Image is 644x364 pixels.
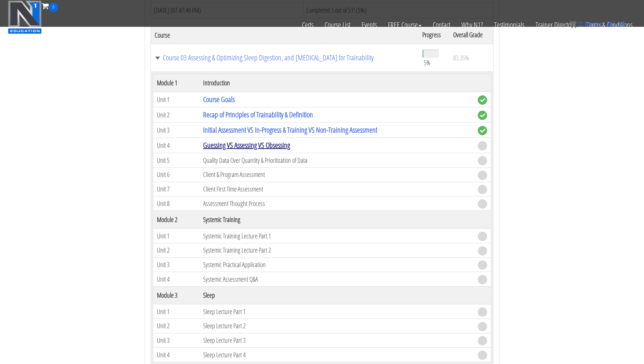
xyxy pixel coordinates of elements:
td: Assessment Thought Process [199,196,474,211]
td: Client First Time Assessment [199,182,474,196]
td: 83.35% [449,44,493,72]
a: Certs [296,12,319,38]
td: Unit 1 [153,229,200,243]
th: Module 3 [153,287,200,304]
td: Unit 3 [153,123,200,138]
td: Sleep Lecture Part 1 [199,304,474,319]
span: 0 [578,20,583,28]
td: Systemic Training Lecture Part 1 [199,229,474,243]
a: Why N1? [456,12,489,38]
td: Unit 1 [153,92,200,107]
a: Terms & Conditions [581,12,638,38]
th: Systemic Training [199,211,474,229]
td: Sleep Lecture Part 2 [199,319,474,333]
td: Unit 7 [153,182,200,196]
th: Module 2 [153,211,200,229]
td: Unit 4 [153,138,200,153]
a: Initial Assessment VS In-Progress & Training VS Non-Training Assessment [203,125,377,135]
td: Unit 2 [153,107,200,123]
a: 0 [42,1,58,11]
th: Sleep [199,287,474,304]
th: Module 1 [153,74,200,92]
bdi: 0.00 [607,20,625,28]
span: complete [478,95,487,105]
td: Systemic Assessment Q&A [199,272,474,287]
a: Events [356,12,382,38]
span: 5% [424,58,430,67]
a: FREE Course [382,12,427,38]
span: $ [607,20,611,28]
span: 0 [49,3,58,12]
img: n1-education [8,0,42,34]
td: Unit 2 [153,319,200,333]
th: Introduction [199,74,474,92]
a: Contact [427,12,456,38]
a: Trainer Directory [530,12,581,38]
td: Unit 6 [153,168,200,182]
a: Course 03 Assessing & Optimizing Sleep Digestion, and [MEDICAL_DATA] for Trainability [155,54,415,61]
span: complete [478,126,487,135]
span: items: [585,20,604,28]
span: complete [478,111,487,120]
a: Recap of Principles of Trainability & Definition [203,110,313,120]
td: Sleep Lecture Part 4 [199,348,474,362]
td: Unit 2 [153,243,200,257]
img: icon11.png [569,20,577,28]
td: Unit 1 [153,304,200,319]
a: 0 items: $0.00 [569,20,625,28]
td: Unit 3 [153,257,200,272]
td: Unit 4 [153,272,200,287]
a: Course Goals [203,94,235,104]
td: Unit 3 [153,333,200,348]
td: Unit 5 [153,153,200,168]
td: Unit 8 [153,196,200,211]
td: Quality Data Over Quantity & Prioritization of Data [199,153,474,168]
td: Systemic Practical Application [199,257,474,272]
a: Testimonials [489,12,530,38]
td: Unit 4 [153,348,200,362]
td: Systemic Training Lecture Part 2 [199,243,474,257]
a: Guessing VS Assessing VS Obsessing [203,140,290,150]
a: Course List [319,12,356,38]
td: Sleep Lecture Part 3 [199,333,474,348]
td: Client & Program Assessment [199,168,474,182]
